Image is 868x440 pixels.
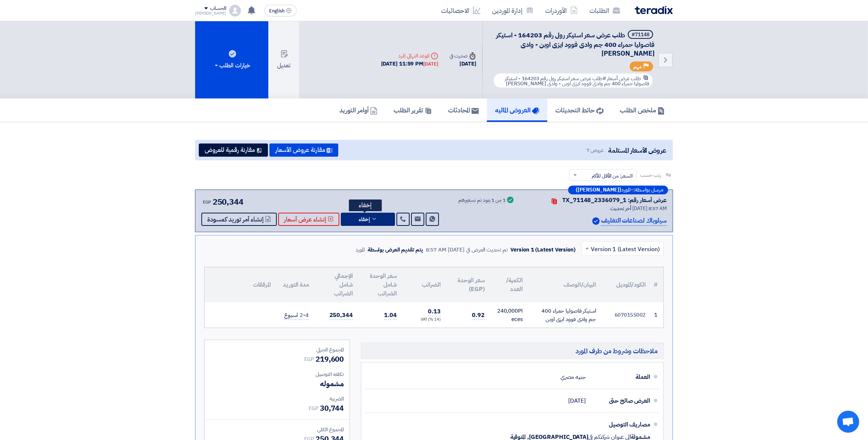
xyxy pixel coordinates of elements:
[320,378,344,389] span: مشموله
[381,52,438,60] div: الموعد النهائي للرد
[472,311,485,320] span: 0.92
[211,346,344,354] div: المجموع الجزئي
[612,98,673,122] a: ملخص الطلب
[576,187,621,193] b: ([PERSON_NAME])
[268,21,299,98] button: تعديل
[633,63,642,70] span: مهم
[316,354,344,365] span: 219,600
[385,98,440,122] a: تقرير الطلب
[632,205,667,212] span: [DATE] 8:57 AM
[213,196,243,208] span: 250,344
[205,267,277,302] th: المرفقات
[440,98,487,122] a: المحادثات
[602,267,652,302] th: الكود/الموديل
[394,106,432,114] h5: تقرير الطلب
[269,8,284,14] span: English
[359,267,403,302] th: سعر الوحدة شامل الضرائب
[601,216,667,226] p: سيلوباك لصناعات التغليف
[229,5,241,16] img: profile_test.png
[491,267,529,302] th: الكمية/العدد
[213,61,250,70] div: خيارات الطلب
[547,98,612,122] a: حائط التحديثات
[505,75,649,87] span: #طلب عرض سعر استيكر رول رقم 164203 - استيكر فاصوليا حمراء 400 جم وادى فوود ايزى اوبن - وادى [PERS...
[277,267,315,302] th: مدة التوريد
[368,246,423,254] div: يتم تقديم العرض بواسطة
[447,267,491,302] th: سعر الوحدة (EGP)
[555,106,604,114] h5: حائط التحديثات
[837,411,859,433] a: Open chat
[341,213,395,226] button: إخفاء
[304,355,314,363] span: EGP
[210,5,226,12] div: الحساب
[331,98,385,122] a: أوامر التوريد
[491,302,529,328] td: Pieces
[529,267,602,302] th: البيان/الوصف
[607,75,641,82] span: طلب عرض أسعار
[423,60,438,68] div: [DATE]
[269,143,338,157] button: مقارنة عروض الأسعار
[428,307,441,316] span: 0.13
[486,2,539,19] a: إدارة الموردين
[562,196,667,205] div: عرض أسعار رقم: TX_71148_2336079_1
[602,302,652,328] td: 6070155002
[487,98,547,122] a: العروض الماليه
[495,106,539,114] h5: العروض الماليه
[203,199,211,205] span: EGP
[284,217,326,222] span: إنشاء عرض أسعار
[610,205,631,212] span: أخر تحديث
[592,416,650,433] div: مصاريف التوصيل
[496,30,655,58] span: طلب عرض سعر استيكر رول رقم 164203 - استيكر فاصوليا حمراء 400 جم وادى فوود ايزى اوبن - وادى [PERSO...
[569,397,586,404] span: [DATE]
[592,172,633,180] span: السعر: من الأقل للأكثر
[211,426,344,433] div: المجموع الكلي
[211,370,344,378] div: تكلفه التوصيل
[450,60,476,68] div: [DATE]
[349,200,382,211] div: إخفاء
[339,106,377,114] h5: أوامر التوريد
[539,2,584,19] a: الأوردرات
[568,186,668,194] div: –
[584,2,626,19] a: الطلبات
[608,145,666,155] span: عروض الأسعار المستلمة
[359,217,370,222] span: إخفاء
[620,106,665,114] h5: ملخص الطلب
[403,267,447,302] th: الضرائب
[309,404,318,412] span: EGP
[426,246,508,254] div: تم تحديث العرض في [DATE] 8:57 AM
[435,2,486,19] a: الاحصائيات
[199,143,268,157] button: مقارنة رقمية للعروض
[632,32,649,37] div: #71148
[458,198,506,204] div: 1 من 1 بنود تم تسعيرهم
[201,213,277,226] button: إنشاء أمر توريد كمسودة
[635,6,673,14] img: Teradix logo
[315,267,359,302] th: الإجمالي شامل الضرائب
[195,21,268,98] button: خيارات الطلب
[195,11,226,15] div: [PERSON_NAME]
[652,267,663,302] th: #
[450,52,476,60] div: صدرت في
[329,311,353,320] span: 250,344
[592,368,650,386] div: العملة
[592,392,650,410] div: العرض صالح حتى
[355,246,365,254] div: المورد
[621,187,630,193] span: المورد
[633,187,663,193] span: مرسل بواسطة:
[384,311,397,320] span: 1.04
[207,217,264,222] span: إنشاء أمر توريد كمسودة
[652,302,663,328] td: 1
[534,307,596,323] div: استيكر فاصوليا حمراء 400 جم وادى فوود ايزى اوبن
[592,217,600,225] img: Verified Account
[409,317,441,323] div: (14 %) VAT
[211,395,344,403] div: الضريبة
[640,171,661,179] span: رتب حسب
[361,343,664,359] h5: ملاحظات وشروط من طرف المورد
[511,246,575,254] div: Version 1 (Latest Version)
[586,146,603,154] span: عروض 7
[264,5,297,16] button: English
[492,30,655,58] h5: طلب عرض سعر استيكر رول رقم 164203 - استيكر فاصوليا حمراء 400 جم وادى فوود ايزى اوبن - وادى فود ال...
[278,213,339,226] button: إنشاء عرض أسعار
[448,106,479,114] h5: المحادثات
[320,403,344,414] span: 30,744
[381,60,438,68] div: [DATE] 11:59 PM
[284,311,309,320] span: 2-4 اسبوع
